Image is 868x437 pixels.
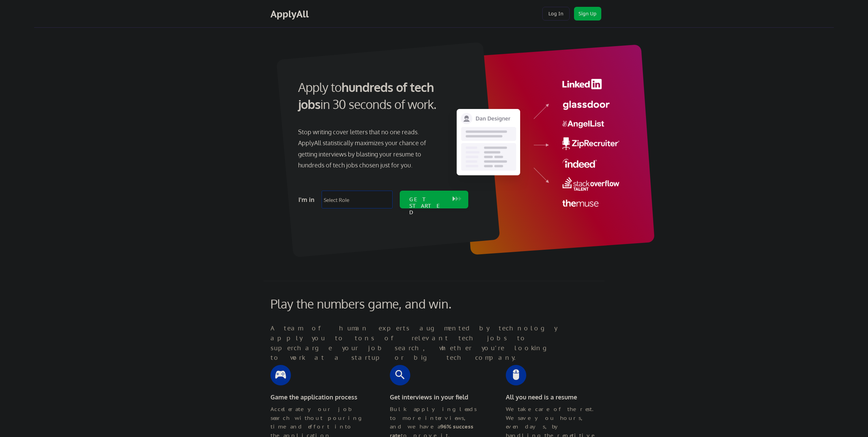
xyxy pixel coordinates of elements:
div: I'm in [298,194,318,205]
div: A team of human experts augmented by technology apply you to tons of relevant tech jobs to superc... [270,324,571,363]
div: All you need is a resume [506,392,598,402]
button: Sign Up [574,7,601,21]
div: Play the numbers game, and win. [270,296,482,311]
div: Apply to in 30 seconds of work. [298,79,466,113]
button: Log In [542,7,570,21]
strong: hundreds of tech jobs [298,79,437,112]
div: ApplyAll [270,8,311,20]
div: Get interviews in your field [390,392,482,402]
div: Game the application process [270,392,363,402]
div: GET STARTED [409,196,446,216]
div: Stop writing cover letters that no one reads. ApplyAll statistically maximizes your chance of get... [298,126,438,171]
